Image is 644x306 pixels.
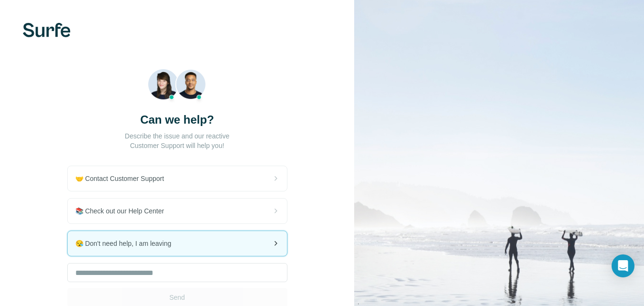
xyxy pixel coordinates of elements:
p: Describe the issue and our reactive [125,131,229,141]
span: 🤝 Contact Customer Support [75,174,172,183]
span: 😪 Don't need help, I am leaving [75,239,179,248]
div: Open Intercom Messenger [612,254,634,277]
span: 📚 Check out our Help Center [75,206,172,216]
img: Beach Photo [148,69,206,105]
p: Customer Support will help you! [130,141,225,150]
h3: Can we help? [140,112,214,127]
img: Surfe's logo [23,23,71,37]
